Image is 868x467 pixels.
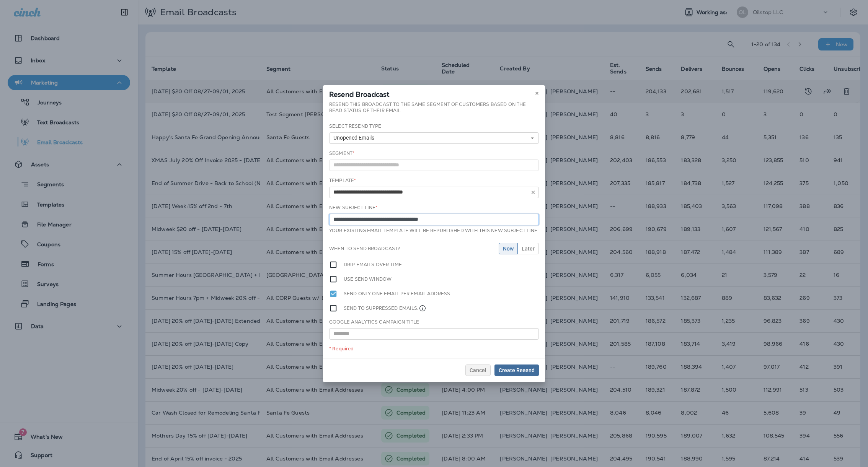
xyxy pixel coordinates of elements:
[494,364,539,376] button: Create Resend
[333,135,377,141] span: Unopened Emails
[344,275,392,283] label: Use send window
[522,246,535,251] span: Later
[329,228,538,234] label: Your existing email template will be republished with this new subject line
[329,123,382,129] label: Select Resend Type
[517,243,539,254] button: Later
[329,150,354,156] label: Segment
[465,364,491,376] button: Cancel
[329,319,419,325] label: Google Analytics Campaign Title
[344,304,426,312] label: Send to suppressed emails.
[329,246,400,252] label: When to send broadcast?
[499,368,535,373] span: Create Resend
[329,177,356,184] label: Template
[503,246,514,251] span: Now
[499,243,518,254] button: Now
[329,101,539,114] label: Resend this broadcast to the same segment of customers based on the read status of their email
[329,132,539,144] button: Unopened Emails
[329,205,377,211] label: New Subject Line
[344,290,450,298] label: Send only one email per email address
[470,368,486,373] span: Cancel
[323,85,545,101] div: Resend Broadcast
[329,346,539,352] div: * Required
[344,260,402,269] label: Drip emails over time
